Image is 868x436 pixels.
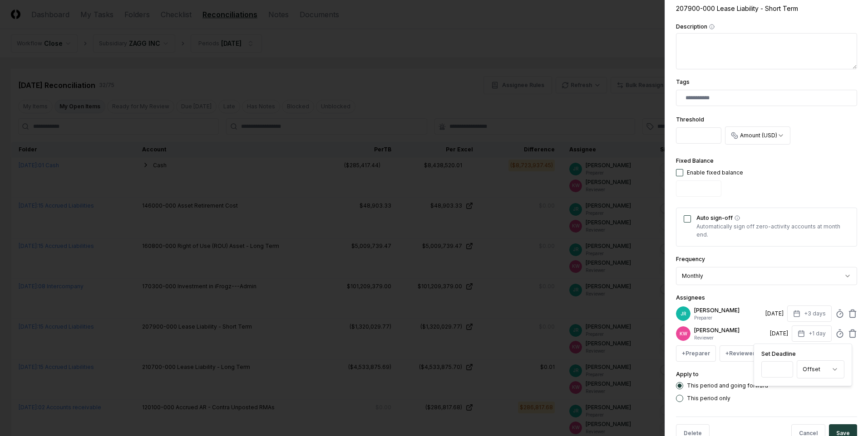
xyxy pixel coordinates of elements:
[770,329,788,338] div: [DATE]
[694,306,762,315] p: [PERSON_NAME]
[676,78,690,85] label: Tags
[676,4,857,13] div: 207900-000 Lease Liability - Short Term
[680,330,687,337] span: KW
[720,345,761,362] button: +Reviewer
[676,371,699,378] label: Apply to
[681,310,686,317] span: JR
[696,223,849,239] p: Automatically sign off zero-activity accounts at month end.
[709,24,715,29] button: Description
[687,169,743,177] div: Enable fixed balance
[676,157,714,164] label: Fixed Balance
[792,325,832,342] button: +1 day
[761,351,844,357] label: Set Deadline
[735,215,740,221] button: Auto sign-off
[694,326,766,334] p: [PERSON_NAME]
[676,345,716,362] button: +Preparer
[696,215,849,221] label: Auto sign-off
[787,305,832,322] button: +3 days
[676,116,704,123] label: Threshold
[687,396,730,401] label: This period only
[676,294,705,301] label: Assignees
[694,334,766,341] p: Reviewer
[676,24,857,29] label: Description
[676,256,705,262] label: Frequency
[765,310,784,318] div: [DATE]
[694,315,762,321] p: Preparer
[687,383,768,388] label: This period and going forward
